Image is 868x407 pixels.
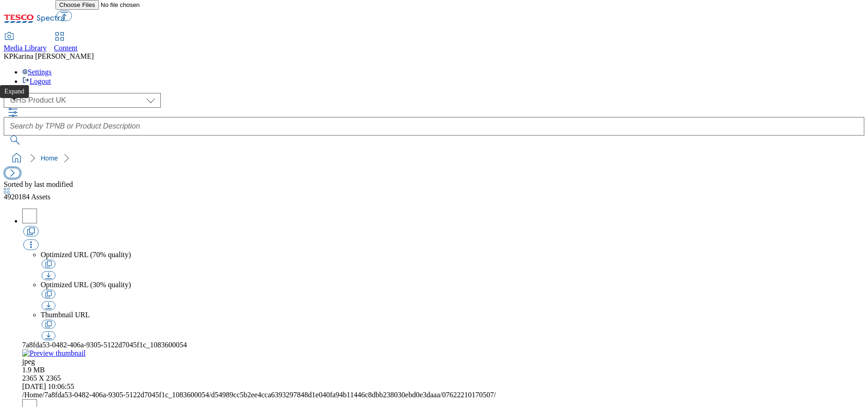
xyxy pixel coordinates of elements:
[4,52,13,60] span: KP
[22,349,86,358] img: Preview thumbnail
[22,358,35,365] span: Type
[22,341,187,349] span: 7a8fda53-0482-406a-9305-5122d7045f1c_1083600054
[22,77,51,85] a: Logout
[22,349,864,358] a: Preview thumbnail
[22,382,864,391] div: Last Modified
[22,374,61,382] span: Resolution
[22,391,864,399] div: /7a8fda53-0482-406a-9305-5122d7045f1c_1083600054/d54989cc5b2ee4cca6393297848d1e040fa94b11446c8dbb...
[13,52,94,60] span: Karina [PERSON_NAME]
[54,33,78,52] a: Content
[4,44,47,52] span: Media Library
[9,151,24,166] a: home
[4,193,50,201] span: Assets
[4,193,31,201] span: 4920184
[41,311,90,319] span: Thumbnail URL
[41,154,58,162] a: Home
[4,149,864,167] nav: breadcrumb
[4,117,864,136] input: Search by TPNB or Product Description
[54,44,78,52] span: Content
[22,366,45,374] span: Size
[41,281,131,289] span: Optimized URL (30% quality)
[22,68,52,76] a: Settings
[4,33,47,52] a: Media Library
[41,251,131,259] span: Optimized URL (70% quality)
[4,180,73,188] span: Sorted by last modified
